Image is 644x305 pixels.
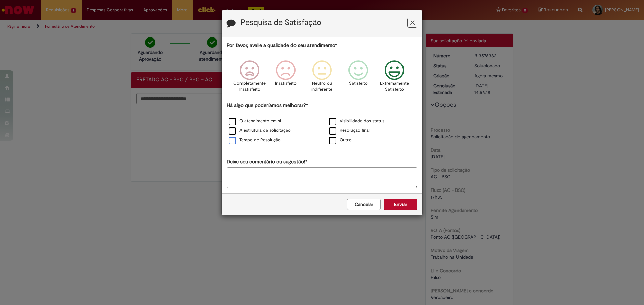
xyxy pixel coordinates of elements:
[227,102,417,145] div: Há algo que poderíamos melhorar?*
[329,118,384,124] label: Visibilidade dos status
[275,80,297,87] p: Insatisfeito
[269,55,303,101] div: Insatisfeito
[310,80,334,93] p: Neutro ou indiferente
[233,80,266,93] p: Completamente Insatisfeito
[232,55,266,101] div: Completamente Insatisfeito
[329,137,352,143] label: Outro
[380,80,409,93] p: Extremamente Satisfeito
[377,55,412,101] div: Extremamente Satisfeito
[329,127,370,134] label: Resolução final
[341,55,375,101] div: Satisfeito
[227,42,337,49] label: Por favor, avalie a qualidade do seu atendimento*
[240,18,321,27] label: Pesquisa de Satisfação
[349,80,368,87] p: Satisfeito
[229,137,281,143] label: Tempo de Resolução
[384,199,417,210] button: Enviar
[305,55,339,101] div: Neutro ou indiferente
[229,118,281,124] label: O atendimento em si
[227,158,307,165] label: Deixe seu comentário ou sugestão!*
[347,199,381,210] button: Cancelar
[229,127,291,134] label: A estrutura da solicitação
